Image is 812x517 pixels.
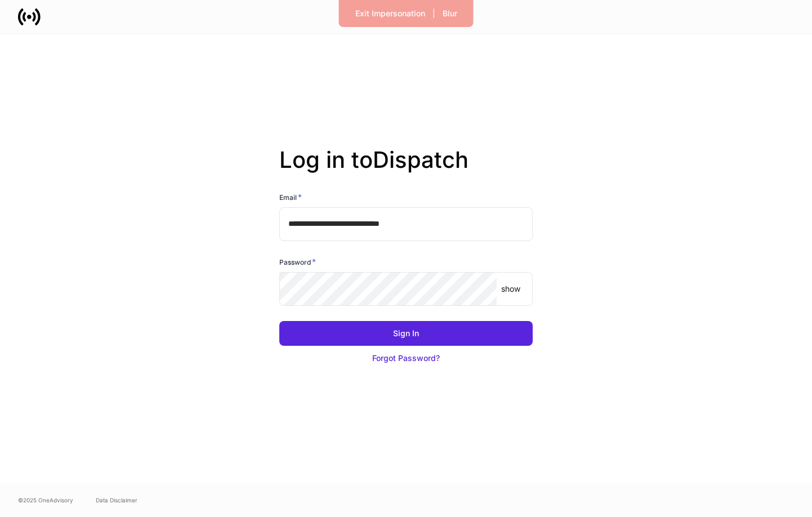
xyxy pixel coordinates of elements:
div: Forgot Password? [372,353,440,364]
div: Sign In [393,328,419,339]
a: Data Disclaimer [96,496,137,505]
button: Exit Impersonation [348,5,432,23]
h6: Email [279,191,302,203]
div: Exit Impersonation [355,8,425,19]
span: © 2025 OneAdvisory [18,496,73,505]
div: Blur [443,8,457,19]
h2: Log in to Dispatch [279,146,533,191]
button: Blur [435,5,465,23]
h6: Password [279,256,316,268]
button: Sign In [279,321,533,346]
button: Forgot Password? [279,346,533,371]
p: show [501,283,520,295]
